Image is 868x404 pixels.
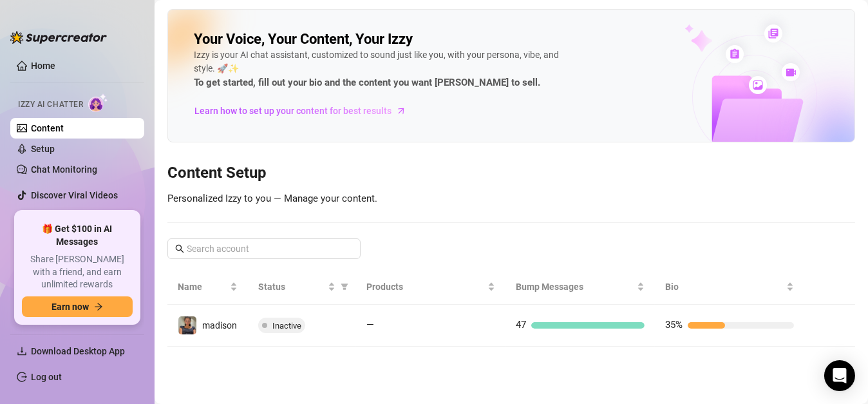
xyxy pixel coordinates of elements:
span: Status [258,280,325,294]
span: Products [366,280,485,294]
span: Download Desktop App [31,346,125,356]
span: Personalized Izzy to you — Manage your content. [167,193,377,204]
span: 35% [665,319,683,331]
span: filter [341,283,348,291]
span: 47 [516,319,526,331]
span: arrow-right [395,104,408,117]
a: Content [31,123,64,133]
span: Bio [665,280,784,294]
span: Izzy AI Chatter [18,99,83,111]
button: Earn nowarrow-right [22,296,133,317]
h2: Your Voice, Your Content, Your Izzy [194,30,413,48]
th: Bio [655,269,804,305]
th: Products [356,269,505,305]
img: madison [178,316,196,334]
strong: To get started, fill out your bio and the content you want [PERSON_NAME] to sell. [194,77,540,88]
span: Bump Messages [516,280,634,294]
span: madison [202,320,237,331]
img: AI Chatter [88,93,108,112]
span: Share [PERSON_NAME] with a friend, and earn unlimited rewards [22,253,133,291]
span: Inactive [272,321,301,331]
a: Discover Viral Videos [31,190,118,200]
th: Name [167,269,248,305]
a: Learn how to set up your content for best results [194,101,416,121]
input: Search account [187,242,343,256]
a: Chat Monitoring [31,164,97,175]
img: logo-BBDzfeDw.svg [10,31,107,44]
img: ai-chatter-content-library-cLFOSyPT.png [655,10,854,142]
a: Home [31,61,55,71]
span: Name [178,280,227,294]
span: Earn now [52,302,89,312]
th: Status [248,269,355,305]
a: Setup [31,144,55,154]
div: Izzy is your AI chat assistant, customized to sound just like you, with your persona, vibe, and s... [194,48,580,91]
span: — [366,319,374,331]
span: arrow-right [94,302,103,311]
span: search [175,244,184,253]
div: Open Intercom Messenger [824,360,855,391]
span: filter [338,277,351,296]
th: Bump Messages [505,269,655,305]
span: 🎁 Get $100 in AI Messages [22,223,133,248]
span: Learn how to set up your content for best results [194,104,392,118]
span: download [17,346,27,356]
a: Log out [31,372,62,382]
h3: Content Setup [167,163,855,184]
